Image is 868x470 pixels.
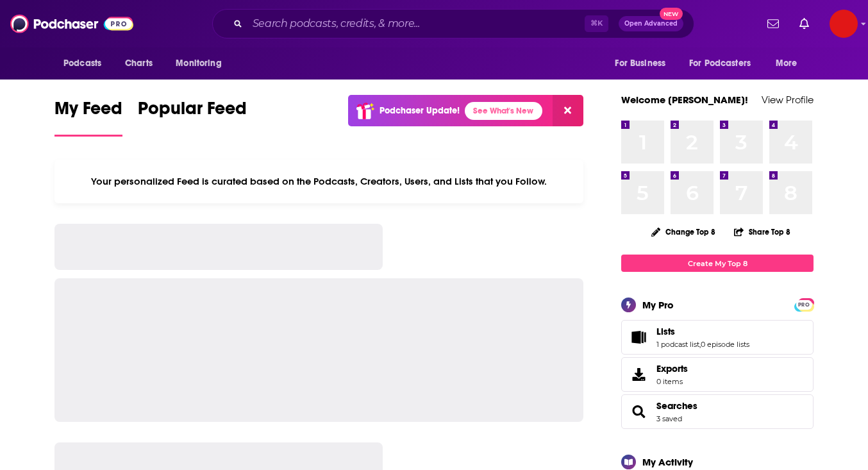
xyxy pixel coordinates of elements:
[10,12,133,36] img: Podchaser - Follow, Share and Rate Podcasts
[54,97,122,137] a: My Feed
[621,394,814,429] span: Searches
[699,340,701,349] span: ,
[54,51,118,76] button: open menu
[167,51,238,76] button: open menu
[796,299,812,309] a: PRO
[615,55,665,72] span: For Business
[176,55,221,72] span: Monitoring
[656,326,675,337] span: Lists
[606,51,681,76] button: open menu
[54,97,122,127] span: My Feed
[656,414,682,423] a: 3 saved
[681,51,769,76] button: open menu
[212,9,694,38] div: Search podcasts, credits, & more...
[125,55,153,72] span: Charts
[380,105,460,116] p: Podchaser Update!
[54,160,583,203] div: Your personalized Feed is curated based on the Podcasts, Creators, Users, and Lists that you Follow.
[656,400,697,412] a: Searches
[138,97,247,127] span: Popular Feed
[621,320,814,355] span: Lists
[624,21,678,27] span: Open Advanced
[796,300,812,310] span: PRO
[830,10,858,38] button: Show profile menu
[619,16,683,31] button: Open AdvancedNew
[621,357,814,392] a: Exports
[626,365,651,383] span: Exports
[656,363,688,374] span: Exports
[656,377,688,386] span: 0 items
[733,219,791,244] button: Share Top 8
[585,15,608,32] span: ⌘ K
[465,102,542,120] a: See What's New
[621,255,814,272] a: Create My Top 8
[776,55,797,72] span: More
[830,10,858,38] span: Logged in as DoubleForte
[656,340,699,349] a: 1 podcast list
[767,51,814,76] button: open menu
[762,94,814,106] a: View Profile
[689,55,751,72] span: For Podcasters
[762,13,784,35] a: Show notifications dropdown
[247,13,585,34] input: Search podcasts, credits, & more...
[656,326,749,337] a: Lists
[642,299,674,311] div: My Pro
[117,51,160,76] a: Charts
[621,94,748,106] a: Welcome [PERSON_NAME]!
[830,10,858,38] img: User Profile
[626,328,651,346] a: Lists
[63,55,101,72] span: Podcasts
[660,8,683,20] span: New
[138,97,247,137] a: Popular Feed
[794,13,814,35] a: Show notifications dropdown
[701,340,749,349] a: 0 episode lists
[626,403,651,421] a: Searches
[642,456,693,468] div: My Activity
[644,224,723,240] button: Change Top 8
